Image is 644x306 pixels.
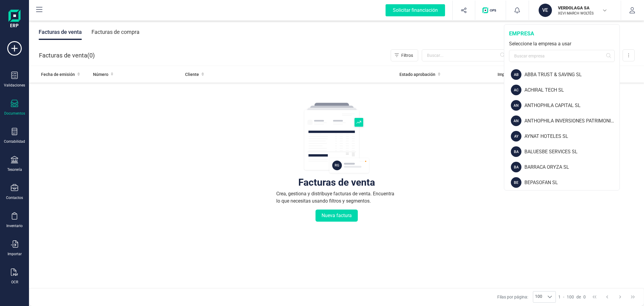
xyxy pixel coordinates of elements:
[627,291,639,303] button: Last Page
[511,100,521,111] div: AN
[6,195,23,200] div: Contactos
[316,210,358,222] button: Nueva factura
[276,190,397,205] div: Crea, gestiona y distribuye facturas de venta. Encuentra lo que necesitas usando filtros y segmen...
[511,131,521,142] div: AY
[298,179,375,185] div: Facturas de venta
[497,291,556,303] div: Filas por página:
[91,24,139,40] div: Facturas de compra
[558,5,606,11] p: VERDOLAGA SA
[391,49,418,61] button: Filtros
[479,1,502,20] button: Logo de OPS
[583,294,586,300] span: 0
[558,294,586,300] div: -
[539,4,552,17] div: VE
[498,71,513,77] span: Importe
[509,50,615,62] input: Buscar empresa
[524,148,620,155] div: BALUESBE SERVICES SL
[511,162,521,172] div: BA
[536,1,614,20] button: VEVERDOLAGA SAXEVI MARCH WOLTÉS
[524,71,620,78] div: ABBA TRUST & SAVING SL
[185,71,199,77] span: Cliente
[576,294,581,300] span: de
[589,291,600,303] button: First Page
[511,177,521,188] div: BE
[39,24,82,40] div: Facturas de venta
[8,10,21,29] img: Logo Finanedi
[422,49,509,61] input: Buscar...
[567,294,574,300] span: 100
[509,29,615,38] div: empresa
[533,291,544,302] span: 100
[399,71,435,77] span: Estado aprobación
[39,49,95,61] div: Facturas de venta ( )
[378,1,452,20] button: Solicitar financiación
[558,11,606,16] p: XEVI MARCH WOLTÉS
[558,294,561,300] span: 1
[401,52,413,58] span: Filtros
[511,116,521,126] div: AN
[303,102,370,174] img: img-empty-table.svg
[511,85,521,95] div: AC
[509,40,615,47] div: Seleccione la empresa a usar
[511,146,521,157] div: BA
[4,83,25,88] div: Validaciones
[93,71,108,77] span: Número
[524,102,620,109] div: ANTHOPHILA CAPITAL SL
[11,280,18,285] div: OCR
[6,223,23,228] div: Inventario
[524,133,620,140] div: AYNAT HOTELES SL
[4,139,25,144] div: Contabilidad
[386,4,445,16] div: Solicitar financiación
[524,117,620,125] div: ANTHOPHILA INVERSIONES PATRIMONIALES SL
[524,86,620,94] div: ACHIRAL TECH SL
[4,111,25,116] div: Documentos
[601,291,613,303] button: Previous Page
[41,71,75,77] span: Fecha de emisión
[8,252,22,256] div: Importar
[7,167,22,172] div: Tesorería
[511,69,521,80] div: AB
[524,164,620,171] div: BARRACA ORYZA SL
[482,7,498,13] img: Logo de OPS
[89,51,93,60] span: 0
[614,291,626,303] button: Next Page
[524,179,620,186] div: BEPASOFAN SL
